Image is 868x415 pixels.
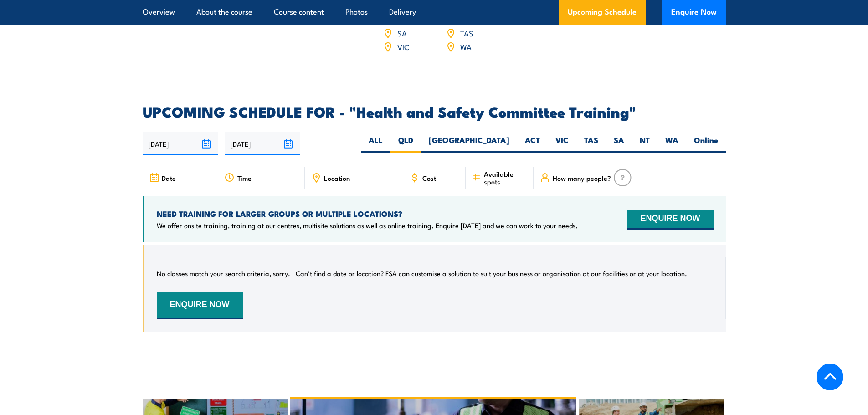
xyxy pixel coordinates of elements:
[576,135,606,153] label: TAS
[460,41,472,52] a: WA
[143,105,726,118] h2: UPCOMING SCHEDULE FOR - "Health and Safety Committee Training"
[390,135,421,153] label: QLD
[397,27,407,38] a: SA
[397,41,409,52] a: VIC
[162,174,176,182] span: Date
[361,135,390,153] label: ALL
[324,174,350,182] span: Location
[657,135,686,153] label: WA
[686,135,726,153] label: Online
[157,292,243,319] button: ENQUIRE NOW
[548,135,576,153] label: VIC
[296,269,687,278] p: Can’t find a date or location? FSA can customise a solution to suit your business or organisation...
[421,135,517,153] label: [GEOGRAPHIC_DATA]
[143,132,218,155] input: From date
[157,209,578,219] h4: NEED TRAINING FOR LARGER GROUPS OR MULTIPLE LOCATIONS?
[422,174,436,182] span: Cost
[517,135,548,153] label: ACT
[157,269,290,278] p: No classes match your search criteria, sorry.
[460,27,473,38] a: TAS
[627,210,713,230] button: ENQUIRE NOW
[484,170,527,185] span: Available spots
[632,135,657,153] label: NT
[225,132,300,155] input: To date
[606,135,632,153] label: SA
[157,221,578,230] p: We offer onsite training, training at our centres, multisite solutions as well as online training...
[553,174,611,182] span: How many people?
[237,174,252,182] span: Time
